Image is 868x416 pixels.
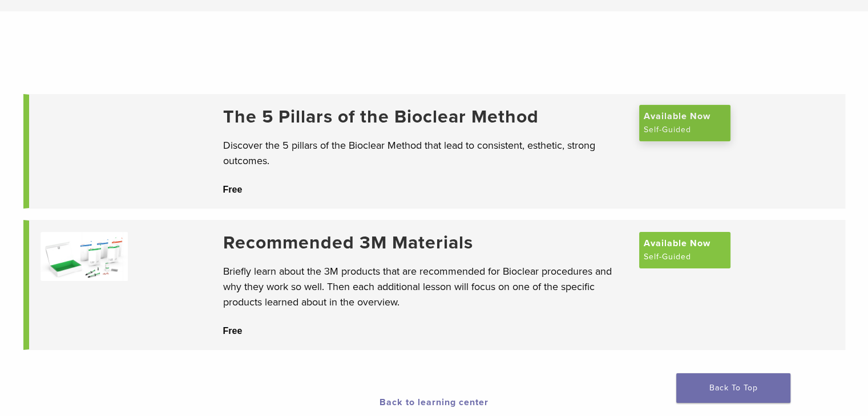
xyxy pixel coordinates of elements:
a: The 5 Pillars of the Bioclear Method [223,106,628,128]
span: Self-Guided [644,250,691,264]
span: Available Now [644,109,710,123]
p: Briefly learn about the 3M products that are recommended for Bioclear procedures and why they wor... [223,264,628,310]
a: Available Now Self-Guided [639,232,730,268]
a: Recommended 3M Materials [223,232,628,254]
a: Back to learning center [380,397,488,408]
p: Discover the 5 pillars of the Bioclear Method that lead to consistent, esthetic, strong outcomes. [223,138,628,169]
span: Free [223,185,243,194]
span: Available Now [644,236,710,250]
a: Available Now Self-Guided [639,105,730,141]
span: Free [223,326,243,336]
a: Back To Top [676,373,790,403]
